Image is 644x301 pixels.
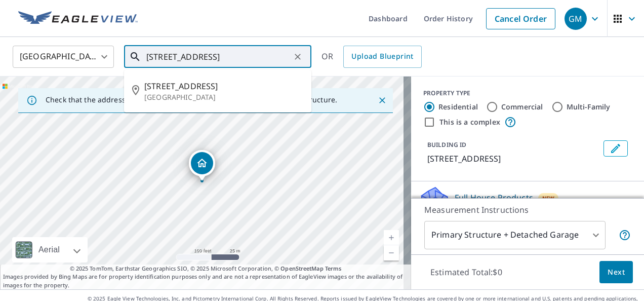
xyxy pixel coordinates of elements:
span: [STREET_ADDRESS] [144,80,303,92]
a: Current Level 18, Zoom In [384,230,399,245]
label: This is a complex [439,117,500,127]
p: [STREET_ADDRESS] [427,153,599,165]
div: Full House ProductsNew [419,185,636,214]
a: OpenStreetMap [280,265,323,272]
div: OR [321,46,422,68]
div: GM [565,8,587,30]
a: Upload Blueprint [343,46,421,68]
div: PROPERTY TYPE [423,89,632,98]
span: Upload Blueprint [351,50,413,63]
label: Multi-Family [567,102,611,112]
p: [GEOGRAPHIC_DATA] [144,92,303,102]
span: New [542,194,555,202]
label: Commercial [501,102,543,112]
label: Residential [438,102,478,112]
button: Clear [291,50,305,64]
div: [GEOGRAPHIC_DATA] [13,43,114,71]
p: BUILDING ID [427,140,466,149]
span: Your report will include the primary structure and a detached garage if one exists. [619,229,631,241]
div: Aerial [12,237,88,262]
div: Primary Structure + Detached Garage [424,221,606,249]
span: © 2025 TomTom, Earthstar Geographics SIO, © 2025 Microsoft Corporation, © [70,265,342,273]
p: Full House Products [455,192,533,204]
p: Estimated Total: $0 [422,261,510,283]
a: Current Level 18, Zoom Out [384,245,399,260]
a: Cancel Order [486,8,555,29]
input: Search by address or latitude-longitude [146,43,291,71]
div: Aerial [35,237,63,262]
a: Terms [325,265,342,272]
p: Measurement Instructions [424,204,631,216]
div: Dropped pin, building 1, Residential property, 625 Orchard Ln Franklin Lakes, NJ 07417 [189,150,215,181]
img: EV Logo [18,11,138,26]
p: Check that the address is accurate, then drag the marker over the correct structure. [46,95,337,104]
button: Close [376,94,389,107]
span: Next [608,266,625,279]
button: Edit building 1 [603,140,628,157]
button: Next [599,261,633,284]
